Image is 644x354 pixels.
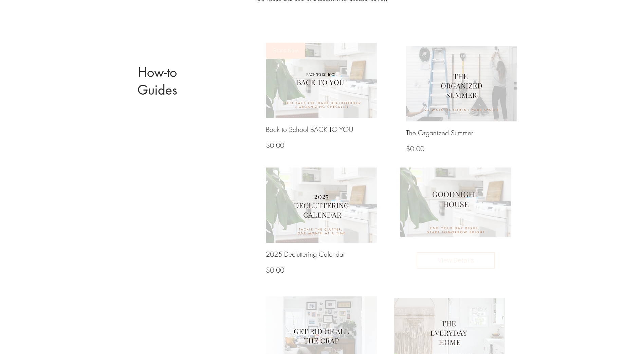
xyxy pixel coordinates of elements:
[400,168,511,284] a: Goodnight House: End Your Day Right, Start Tomorrow BrightView Details
[266,168,377,281] a: 2025 Decluttering Calendar2025 Decluttering Calendar$0.00
[137,64,177,98] span: How-to Guides
[266,250,345,259] h3: 2025 Decluttering Calendar
[406,144,424,153] span: $0.00
[266,141,284,150] span: $0.00
[266,168,377,243] img: 2025 Decluttering Calendar
[266,125,353,134] h3: Back to School BACK TO YOU
[266,43,377,118] img: Back to School BACK TO YOU
[423,255,489,265] span: View Details
[266,43,305,59] span: Brand New
[406,128,473,138] h3: The Organized Summer
[266,43,377,156] a: Back to School BACK TO YOUBack to School BACK TO YOU$0.00
[417,252,495,269] button: View Details
[266,265,284,275] span: $0.00
[406,46,517,160] a: The Organized SummerThe Organized Summer$0.00
[406,46,517,121] img: The Organized Summer
[397,165,515,239] img: Goodnight House: End Your Day Right, Start Tomorrow Bright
